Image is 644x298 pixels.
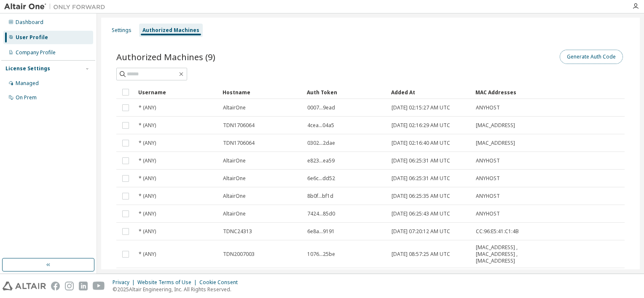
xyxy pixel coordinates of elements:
div: Hostname [223,85,300,99]
div: Company Profile [16,49,56,56]
button: Generate Auth Code [560,50,623,64]
span: 0302...2dae [307,140,335,146]
span: 6e6c...dd52 [307,175,335,182]
div: Privacy [113,279,137,286]
span: [DATE] 06:25:31 AM UTC [392,175,450,182]
p: © 2025 Altair Engineering, Inc. All Rights Reserved. [113,286,243,293]
span: AltairOne [223,157,246,164]
span: [DATE] 06:25:35 AM UTC [392,193,450,200]
span: ANYHOST [476,210,500,217]
span: AltairOne [223,193,246,200]
span: [DATE] 02:16:29 AM UTC [392,122,450,129]
div: User Profile [16,34,48,41]
img: facebook.svg [51,282,60,290]
span: 7424...85d0 [307,210,335,217]
div: Cookie Consent [199,279,243,286]
img: Altair One [4,3,110,11]
div: Added At [391,85,469,99]
div: Settings [112,27,131,34]
div: Auth Token [307,85,384,99]
span: [MAC_ADDRESS] [476,122,515,129]
span: 0007...9ead [307,104,335,111]
span: Authorized Machines (9) [116,51,215,63]
span: TDN1706064 [223,140,255,146]
span: 1076...25be [307,251,335,258]
span: * (ANY) [139,122,156,129]
span: * (ANY) [139,140,156,146]
div: MAC Addresses [475,85,532,99]
img: youtube.svg [93,282,105,290]
span: * (ANY) [139,251,156,258]
span: [DATE] 07:20:12 AM UTC [392,228,450,235]
span: [MAC_ADDRESS] , [MAC_ADDRESS] , [MAC_ADDRESS] [476,244,531,264]
span: 8b0f...bf1d [307,193,333,200]
span: [DATE] 02:16:40 AM UTC [392,140,450,146]
span: ANYHOST [476,175,500,182]
span: AltairOne [223,104,246,111]
div: On Prem [16,94,37,101]
span: * (ANY) [139,175,156,182]
div: License Settings [5,65,50,72]
div: Managed [16,80,39,87]
span: * (ANY) [139,210,156,217]
span: e823...ea59 [307,157,335,164]
span: [DATE] 06:25:43 AM UTC [392,210,450,217]
span: ANYHOST [476,157,500,164]
img: altair_logo.svg [3,282,46,290]
div: Username [138,85,216,99]
img: instagram.svg [65,282,74,290]
span: * (ANY) [139,193,156,200]
span: AltairOne [223,175,246,182]
span: [DATE] 08:57:25 AM UTC [392,251,450,258]
span: ANYHOST [476,104,500,111]
span: 4cea...04a5 [307,122,334,129]
span: ANYHOST [476,193,500,200]
span: 6e8a...9191 [307,228,335,235]
span: [MAC_ADDRESS] [476,140,515,146]
span: * (ANY) [139,228,156,235]
div: Authorized Machines [142,27,199,34]
div: Website Terms of Use [137,279,199,286]
span: TDN2007003 [223,251,255,258]
span: [DATE] 02:15:27 AM UTC [392,104,450,111]
div: Dashboard [16,19,43,26]
span: CC:96:E5:41:C1:4B [476,228,519,235]
span: * (ANY) [139,157,156,164]
span: TDN1706064 [223,122,255,129]
span: AltairOne [223,210,246,217]
span: TDNC24313 [223,228,252,235]
span: * (ANY) [139,104,156,111]
span: [DATE] 06:25:31 AM UTC [392,157,450,164]
img: linkedin.svg [79,282,88,290]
